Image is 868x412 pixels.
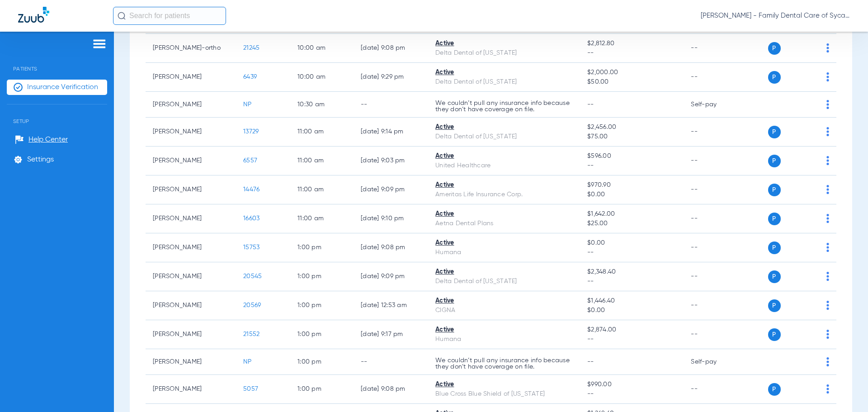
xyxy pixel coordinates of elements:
div: CIGNA [435,306,573,315]
img: Search Icon [118,12,126,20]
td: -- [354,349,428,375]
td: [PERSON_NAME] [146,233,236,262]
div: Active [435,152,573,161]
span: $75.00 [587,132,676,142]
p: We couldn’t pull any insurance info because they don’t have coverage on file. [435,357,573,370]
div: Delta Dental of [US_STATE] [435,77,573,87]
span: Insurance Verification [27,83,98,92]
td: 11:00 AM [290,147,354,175]
span: P [768,213,781,225]
td: [PERSON_NAME]-ortho [146,34,236,63]
td: [DATE] 9:08 PM [354,34,428,63]
div: Humana [435,248,573,257]
span: -- [587,48,676,58]
span: $1,446.40 [587,296,676,306]
div: Ameritas Life Insurance Corp. [435,190,573,199]
div: Active [435,180,573,190]
img: group-dot-blue.svg [826,357,829,366]
td: -- [354,92,428,118]
td: -- [684,204,745,233]
img: Zuub Logo [18,7,49,23]
span: $2,874.00 [587,325,676,335]
div: Active [435,68,573,77]
td: [DATE] 9:03 PM [354,147,428,175]
img: group-dot-blue.svg [826,100,829,109]
td: 1:00 PM [290,233,354,262]
img: group-dot-blue.svg [826,43,829,52]
td: -- [684,262,745,291]
input: Search for patients [113,7,226,25]
img: group-dot-blue.svg [826,301,829,310]
td: [PERSON_NAME] [146,291,236,320]
span: $1,642.00 [587,209,676,219]
span: 21245 [243,45,259,51]
span: -- [587,359,594,365]
img: group-dot-blue.svg [826,72,829,81]
span: 5057 [243,386,258,392]
td: 1:00 PM [290,349,354,375]
a: Help Center [15,135,68,144]
span: 16603 [243,215,259,222]
span: 13729 [243,128,259,135]
td: [PERSON_NAME] [146,375,236,404]
td: [PERSON_NAME] [146,175,236,204]
img: group-dot-blue.svg [826,330,829,339]
span: P [768,270,781,283]
td: 1:00 PM [290,320,354,349]
td: [DATE] 9:17 PM [354,320,428,349]
td: [DATE] 9:14 PM [354,118,428,147]
span: Patients [7,52,107,72]
td: -- [684,175,745,204]
td: [DATE] 12:53 AM [354,291,428,320]
td: 11:00 AM [290,118,354,147]
span: P [768,299,781,312]
td: [PERSON_NAME] [146,92,236,118]
div: Humana [435,335,573,344]
span: $596.00 [587,152,676,161]
td: [PERSON_NAME] [146,204,236,233]
td: -- [684,291,745,320]
td: [DATE] 9:08 PM [354,233,428,262]
td: 1:00 PM [290,291,354,320]
span: P [768,126,781,138]
img: group-dot-blue.svg [826,243,829,252]
span: 6557 [243,157,257,164]
div: Active [435,209,573,219]
td: 11:00 AM [290,204,354,233]
div: United Healthcare [435,161,573,170]
img: group-dot-blue.svg [826,185,829,194]
td: Self-pay [684,92,745,118]
td: [DATE] 9:10 PM [354,204,428,233]
span: -- [587,161,676,170]
span: NP [243,101,252,108]
span: -- [587,389,676,399]
span: -- [587,335,676,344]
span: P [768,184,781,196]
div: Active [435,380,573,389]
td: -- [684,118,745,147]
td: -- [684,233,745,262]
td: [PERSON_NAME] [146,118,236,147]
span: $2,000.00 [587,68,676,77]
span: $2,812.80 [587,39,676,48]
div: Active [435,296,573,306]
div: Blue Cross Blue Shield of [US_STATE] [435,389,573,399]
span: 6439 [243,74,257,80]
img: group-dot-blue.svg [826,384,829,393]
td: 1:00 PM [290,375,354,404]
td: 10:30 AM [290,92,354,118]
span: -- [587,277,676,286]
img: group-dot-blue.svg [826,272,829,281]
span: $2,456.00 [587,123,676,132]
td: [PERSON_NAME] [146,63,236,92]
span: $0.00 [587,306,676,315]
span: $0.00 [587,238,676,248]
span: P [768,42,781,55]
td: [PERSON_NAME] [146,147,236,175]
span: 20545 [243,273,262,279]
td: [PERSON_NAME] [146,320,236,349]
td: [DATE] 9:09 PM [354,175,428,204]
div: Active [435,267,573,277]
div: Active [435,39,573,48]
td: -- [684,63,745,92]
